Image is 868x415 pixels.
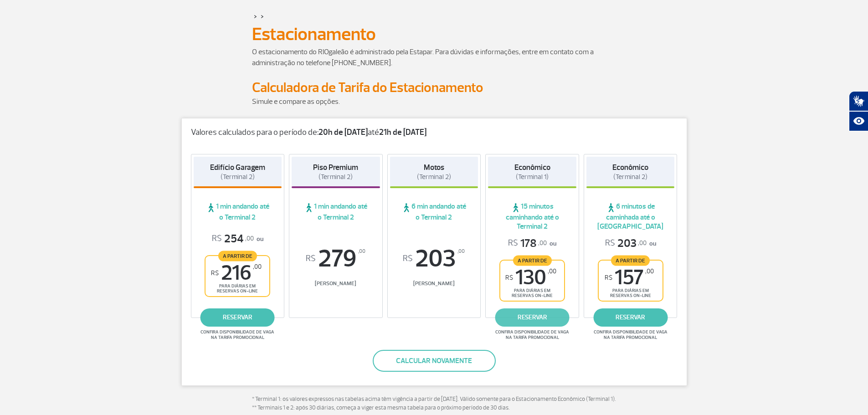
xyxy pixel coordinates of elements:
sup: R$ [211,269,219,277]
span: 130 [505,267,556,288]
sup: ,00 [358,246,365,256]
span: (Terminal 2) [613,173,647,181]
a: reservar [200,308,275,327]
p: O estacionamento do RIOgaleão é administrado pela Estapar. Para dúvidas e informações, entre em c... [252,46,616,68]
button: Abrir recursos assistivos. [849,111,868,131]
div: Plugin de acessibilidade da Hand Talk. [849,91,868,131]
p: ou [605,236,656,251]
span: 216 [211,263,262,283]
sup: R$ [403,254,413,264]
sup: ,00 [457,246,465,256]
span: [PERSON_NAME] [292,280,380,287]
h2: Calculadora de Tarifa do Estacionamento [252,79,616,96]
span: A partir de [611,255,650,266]
span: 157 [605,267,654,288]
span: Confira disponibilidade de vaga na tarifa promocional [592,329,669,340]
a: > [261,11,264,21]
span: 1 min andando até o Terminal 2 [292,202,380,222]
strong: Motos [424,163,444,172]
sup: ,00 [253,263,262,271]
p: * Terminal 1: os valores expressos nas tabelas acima têm vigência a partir de [DATE]. Válido some... [252,395,616,413]
p: ou [508,236,556,251]
span: 178 [508,236,547,251]
strong: Edifício Garagem [210,163,265,172]
span: 203 [390,246,478,271]
strong: Econômico [514,163,550,172]
a: > [254,11,257,21]
sup: ,00 [645,267,654,275]
span: 254 [212,232,254,246]
span: A partir de [218,251,257,261]
strong: 20h de [DATE] [318,127,368,138]
button: Calcular novamente [373,350,496,372]
span: [PERSON_NAME] [390,280,478,287]
span: 1 min andando até o Terminal 2 [194,202,282,222]
sup: R$ [605,274,612,282]
span: 203 [605,236,647,251]
span: 15 minutos caminhando até o Terminal 2 [488,202,576,231]
button: Abrir tradutor de língua de sinais. [849,91,868,111]
span: (Terminal 2) [417,173,451,181]
span: 6 minutos de caminhada até o [GEOGRAPHIC_DATA] [586,202,675,231]
span: 279 [292,246,380,271]
span: para diárias em reservas on-line [213,283,262,294]
sup: R$ [505,274,513,282]
span: para diárias em reservas on-line [606,288,655,298]
p: ou [212,232,263,246]
span: Confira disponibilidade de vaga na tarifa promocional [494,329,570,340]
sup: ,00 [548,267,556,275]
sup: R$ [306,254,316,264]
span: para diárias em reservas on-line [508,288,556,298]
p: Simule e compare as opções. [252,96,616,107]
span: (Terminal 1) [516,173,549,181]
span: A partir de [513,255,552,266]
p: Valores calculados para o período de: até [191,128,678,138]
a: reservar [593,308,668,327]
span: (Terminal 2) [221,173,255,181]
a: reservar [495,308,570,327]
span: 6 min andando até o Terminal 2 [390,202,478,222]
strong: Piso Premium [313,163,358,172]
span: Confira disponibilidade de vaga na tarifa promocional [199,329,276,340]
span: (Terminal 2) [318,173,353,181]
strong: Econômico [612,163,648,172]
strong: 21h de [DATE] [379,127,426,138]
h1: Estacionamento [252,26,616,42]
